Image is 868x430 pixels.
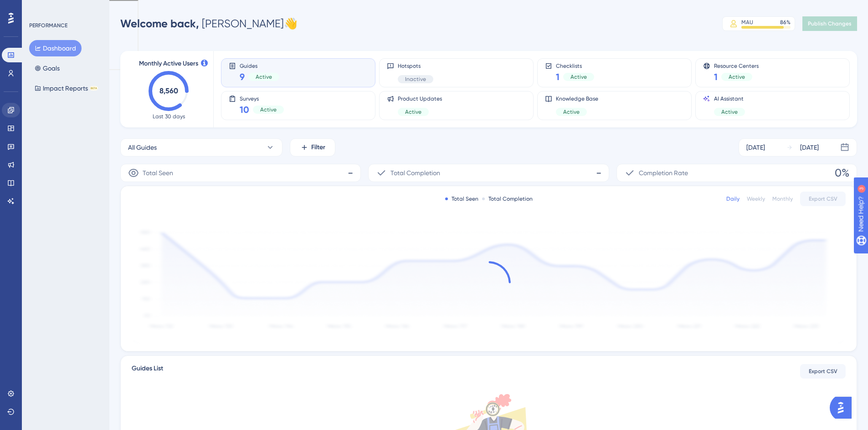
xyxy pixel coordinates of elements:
[747,195,765,202] div: Weekly
[390,167,440,178] span: Total Completion
[240,62,279,69] span: Guides
[120,16,298,31] div: [PERSON_NAME] 👋
[311,142,325,153] span: Filter
[139,58,198,69] span: Monthly Active Users
[260,106,277,113] span: Active
[746,142,765,153] div: [DATE]
[639,167,688,178] span: Completion Rate
[63,5,66,12] div: 3
[830,394,857,421] iframe: UserGuiding AI Assistant Launcher
[153,113,185,120] span: Last 30 days
[128,142,157,153] span: All Guides
[596,166,601,180] span: -
[800,364,846,379] button: Export CSV
[132,363,163,379] span: Guides List
[835,166,849,180] span: 0%
[482,195,533,202] div: Total Completion
[398,62,433,70] span: Hotspots
[29,40,82,56] button: Dashboard
[802,16,857,31] button: Publish Changes
[21,2,57,13] span: Need Help?
[721,108,738,116] span: Active
[726,195,740,202] div: Daily
[741,19,753,26] div: MAU
[256,73,272,81] span: Active
[445,195,478,202] div: Total Seen
[398,95,442,102] span: Product Updates
[120,17,199,30] span: Welcome back,
[570,73,587,81] span: Active
[405,108,421,116] span: Active
[90,86,98,91] div: BETA
[348,166,353,180] span: -
[405,76,426,83] span: Inactive
[240,103,249,116] span: 10
[714,95,745,102] span: AI Assistant
[800,192,846,206] button: Export CSV
[290,138,335,157] button: Filter
[809,195,837,202] span: Export CSV
[800,142,819,153] div: [DATE]
[808,20,852,27] span: Publish Changes
[159,86,178,95] text: 8,560
[240,95,284,101] span: Surveys
[29,22,67,29] div: PERFORMANCE
[143,167,173,178] span: Total Seen
[556,95,598,102] span: Knowledge Base
[29,80,103,96] button: Impact ReportsBETA
[772,195,793,202] div: Monthly
[563,108,580,116] span: Active
[729,73,745,81] span: Active
[240,71,245,83] span: 9
[556,62,594,69] span: Checklists
[556,71,560,83] span: 1
[120,138,282,157] button: All Guides
[809,368,837,375] span: Export CSV
[780,19,791,26] div: 86 %
[714,62,759,69] span: Resource Centers
[714,71,718,83] span: 1
[29,60,65,76] button: Goals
